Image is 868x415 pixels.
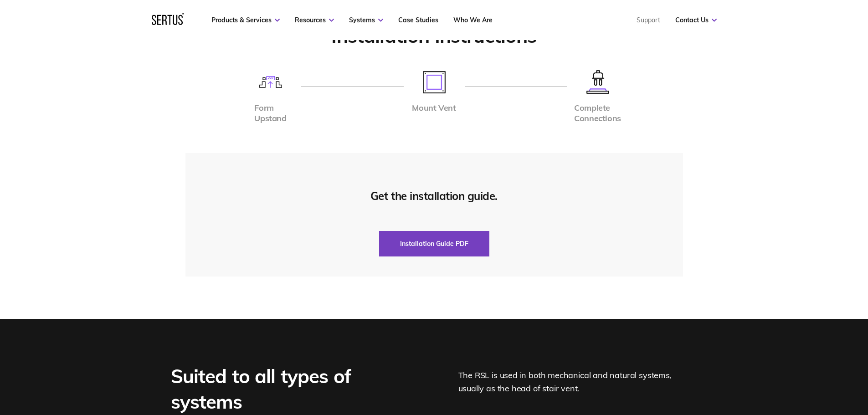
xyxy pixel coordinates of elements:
a: Contact Us [675,16,717,24]
a: Products & Services [211,16,280,24]
div: Complete Connections [574,103,621,123]
a: Resources [295,16,334,24]
a: Who We Are [453,16,493,24]
iframe: Chat Widget [704,309,868,415]
a: Case Studies [398,16,438,24]
div: Get the installation guide. [370,189,498,203]
button: Installation Guide PDF [379,231,489,256]
div: The RSL is used in both mechanical and natural systems, usually as the head of stair vent. [458,364,698,415]
a: Support [637,16,660,24]
div: Mount Vent [412,103,456,113]
a: Systems [349,16,383,24]
div: Suited to all types of systems [171,364,417,415]
div: Form Upstand [254,103,286,123]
